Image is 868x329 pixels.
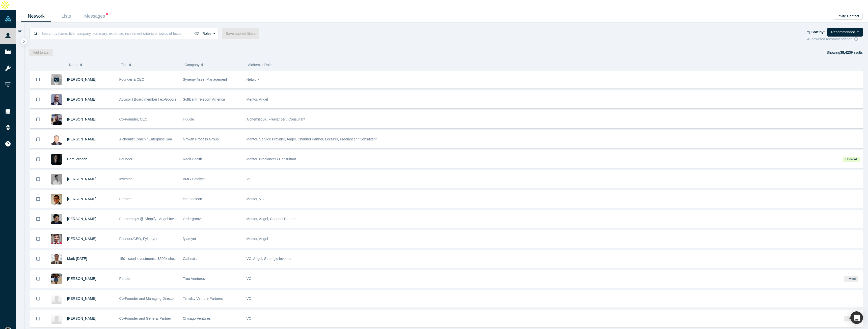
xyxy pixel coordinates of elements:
input: Search by name, title, company, summary, expertise, investment criteria or topics of focus [41,27,191,39]
a: Lists [51,10,81,22]
span: Huudle [183,117,194,121]
img: Mark Friday's Profile Image [51,254,62,264]
span: VC [247,177,251,181]
img: Pradeep Padala's Profile Image [51,234,62,244]
span: Synergy Asset Management [183,77,227,81]
span: SoftBank Telecom America [183,97,225,101]
span: Title [121,59,127,70]
button: Title [121,59,179,70]
span: Mentor, Angel [247,97,268,101]
span: Co-Founder and General Partner [119,316,171,320]
span: Alchemist Role [248,63,272,67]
button: Bookmark [30,151,46,168]
span: Investor [119,177,132,181]
img: Stuart Larkins's Profile Image [51,313,62,324]
button: Bookmark [30,310,46,327]
span: Mentor, Service Provider, Angel, Channel Partner, Lecturer, Freelancer / Consultant [247,137,377,141]
button: Bookmark [30,91,46,108]
span: VC [247,296,251,301]
span: Tensility Venture Partners [183,296,223,301]
span: Mentor, Freelancer / Consultant [247,157,296,161]
a: [PERSON_NAME] [67,97,96,101]
button: Bookmark [30,170,46,188]
span: VC [247,316,251,320]
span: Partner [119,277,131,281]
a: [PERSON_NAME] [67,117,96,121]
button: Name [69,59,116,70]
button: Invite Contact [834,13,863,20]
span: Chicago Ventures [183,316,211,320]
a: Mark [DATE] [67,257,87,261]
a: [PERSON_NAME] [67,197,96,201]
span: Network [247,77,259,81]
span: True Ventures [183,277,205,281]
span: Company [184,59,200,70]
a: [PERSON_NAME] [67,237,96,241]
span: Co-Founder, CEO [119,117,148,121]
span: Mentor, Angel [247,237,268,241]
a: [PERSON_NAME] [67,177,96,181]
img: Justin Hong's Profile Image [51,214,62,224]
img: Bem Iordaah's Profile Image [51,154,62,165]
a: Messages [81,10,111,22]
img: Alchemist Vault Logo [5,15,12,22]
span: Founder/CEO, Fylamynt [119,237,157,241]
a: [PERSON_NAME] [67,277,96,281]
img: Mehmet Yitmen's Profile Image [51,114,62,125]
span: Co-Founder and Managing Director [119,296,175,301]
span: Alchemist 37, Freelancer / Consultant [247,117,305,121]
span: Ordergroove [183,217,203,221]
span: Name [69,59,78,70]
img: Puneet Agarwal's Profile Image [51,274,62,284]
span: chamaeleon [183,197,202,201]
img: Ashish Aggarwal's Profile Image [51,194,62,204]
button: Roles [191,28,219,39]
button: Bookmark [30,290,46,307]
span: Results [840,50,863,54]
span: Partnerships @ Shopify | Angel Investor & Advisor [119,217,198,221]
button: Bookmark [30,210,46,228]
div: AI-powered recommendation [807,37,863,42]
button: Bookmark [30,230,46,248]
span: Founder & CEO [119,77,145,81]
span: Cathexis [183,257,197,261]
a: Bem Iordaah [67,157,87,161]
span: Invited [844,276,858,282]
span: VC [247,277,251,281]
a: Network [21,10,51,22]
button: Bookmark [30,190,46,208]
img: Armando Pauker's Profile Image [51,293,62,304]
span: Mentor, VC [247,197,264,201]
button: Bookmark [30,250,46,267]
span: Invited [844,316,858,321]
a: [PERSON_NAME] [67,316,96,320]
a: [PERSON_NAME] [67,217,96,221]
button: Bookmark [30,270,46,287]
span: fylamynt [183,237,196,241]
button: Bookmark [30,111,46,128]
span: Growth Process Group [183,137,219,141]
span: [PERSON_NAME] [67,296,96,301]
div: Showing [827,49,863,56]
span: Alchemist Coach / Enterprise SaaS & Ai Subscription Model Thought Leader [119,137,239,141]
span: Founder [119,157,132,161]
img: Dhruv Bansal's Profile Image [51,174,62,185]
a: [PERSON_NAME] [67,137,96,141]
span: 150+ seed investments, $500k checks, sector agnostic, traction focused [119,257,232,261]
button: Save applied filters [222,28,259,39]
span: Advisor | Board member | ex-Google [119,97,177,101]
button: Recommended [827,28,863,37]
button: Company [184,59,243,70]
strong: Sort by: [811,30,825,34]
